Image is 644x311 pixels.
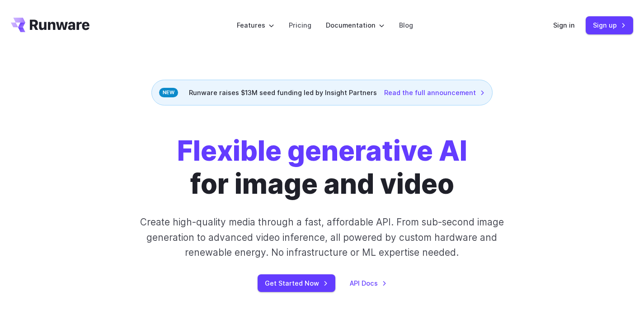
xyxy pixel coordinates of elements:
[553,20,575,30] a: Sign in
[384,87,485,98] a: Read the full announcement
[151,80,493,105] div: Runware raises $13M seed funding led by Insight Partners
[177,134,467,200] h1: for image and video
[237,20,274,30] label: Features
[399,20,413,30] a: Blog
[177,134,467,167] strong: Flexible generative AI
[123,215,521,260] p: Create high-quality media through a fast, affordable API. From sub-second image generation to adv...
[586,16,633,34] a: Sign up
[11,18,89,32] a: Go to /
[350,278,387,288] a: API Docs
[326,20,385,30] label: Documentation
[258,274,335,292] a: Get Started Now
[289,20,311,30] a: Pricing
